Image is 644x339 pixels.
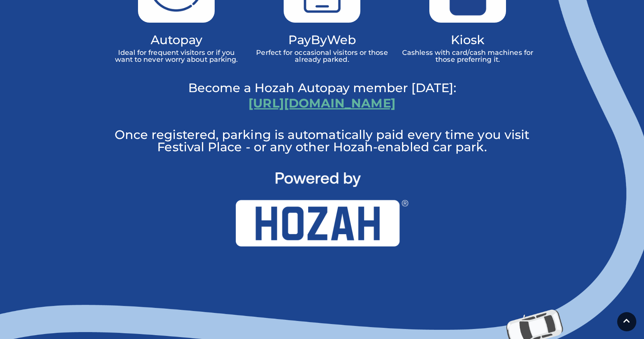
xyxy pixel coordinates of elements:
h4: Become a Hozah Autopay member [DATE]: [109,82,535,93]
a: [URL][DOMAIN_NAME] [248,96,395,111]
p: Ideal for frequent visitors or if you want to never worry about parking. [109,49,243,63]
h4: Kiosk [401,34,535,45]
p: Perfect for occasional visitors or those already parked. [255,49,389,63]
p: Cashless with card/cash machines for those preferring it. [401,49,535,63]
h4: Autopay [109,34,243,45]
p: Once registered, parking is automatically paid every time you visit Festival Place - or any other... [109,129,535,153]
h4: PayByWeb [255,34,389,45]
